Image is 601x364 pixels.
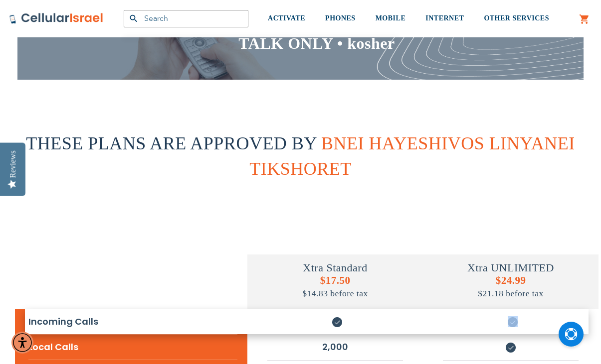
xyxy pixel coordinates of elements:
[267,335,403,359] li: 2,000
[425,14,464,22] span: INTERNET
[484,14,549,22] span: OTHER SERVICES
[9,12,104,24] img: Cellular Israel Logo
[376,14,406,22] span: MOBILE
[124,10,248,27] input: Search
[28,334,237,360] li: Local Calls
[478,288,543,298] span: $21.18 before tax
[11,332,33,354] div: Accessibility Menu
[247,261,423,274] h4: Xtra Standard
[8,150,17,178] div: Reviews
[247,274,423,299] h5: $17.50
[302,288,368,298] span: $14.83 before tax
[423,274,599,299] h5: $24.99
[28,309,237,334] li: Incoming Calls
[325,14,356,22] span: PHONES
[249,133,575,179] span: BNEI HAYESHIVOS LINYANEI TIKSHORET
[26,133,316,153] span: THESE PLANS ARE APPROVED BY
[268,14,305,22] span: ACTIVATE
[423,261,599,274] h4: Xtra UNLIMITED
